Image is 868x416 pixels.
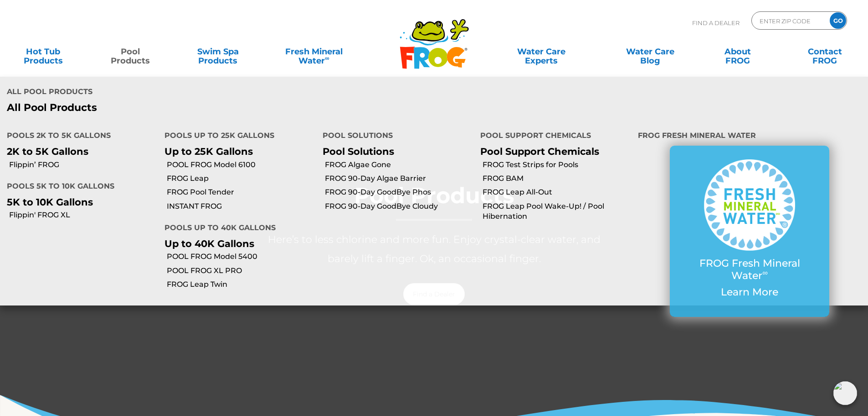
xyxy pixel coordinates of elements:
[616,42,684,61] a: Water CareBlog
[692,11,740,34] p: Find A Dealer
[323,146,394,157] a: Pool Solutions
[167,174,315,184] a: FROG Leap
[483,174,631,184] a: FROG BAM
[9,42,77,61] a: Hot TubProducts
[480,146,624,157] p: Pool Support Chemicals
[325,187,473,197] a: FROG 90-Day GoodBye Phos
[325,201,473,211] a: FROG 90-Day GoodBye Cloudy
[830,12,846,29] input: GO
[483,201,631,222] a: FROG Leap Pool Wake-Up! / Pool Hibernation
[791,42,859,61] a: ContactFROG
[759,14,820,27] input: Zip Code Form
[167,187,315,197] a: FROG Pool Tender
[486,42,596,61] a: Water CareExperts
[167,201,315,211] a: INSTANT FROG
[9,210,158,220] a: Flippin' FROG XL
[480,127,624,146] h4: Pool Support Chemicals
[164,238,308,249] p: Up to 40K Gallons
[167,279,315,290] a: FROG Leap Twin
[164,146,308,157] p: Up to 25K Gallons
[9,160,158,170] a: Flippin’ FROG
[325,54,329,62] sup: ∞
[7,84,427,102] h4: All Pool Products
[323,127,467,146] h4: Pool Solutions
[7,127,151,146] h4: Pools 2K to 5K Gallons
[688,286,811,298] p: Learn More
[97,42,164,61] a: PoolProducts
[167,266,315,276] a: POOL FROG XL PRO
[325,174,473,184] a: FROG 90-Day Algae Barrier
[704,42,771,61] a: AboutFROG
[483,160,631,170] a: FROG Test Strips for Pools
[164,220,308,238] h4: Pools up to 40K Gallons
[833,381,857,405] img: openIcon
[184,42,252,61] a: Swim SpaProducts
[325,160,473,170] a: FROG Algae Gone
[7,102,427,114] a: All Pool Products
[7,178,151,196] h4: Pools 5K to 10K Gallons
[638,127,861,146] h4: FROG Fresh Mineral Water
[762,268,768,277] sup: ∞
[688,159,811,303] a: FROG Fresh Mineral Water∞ Learn More
[167,160,315,170] a: POOL FROG Model 6100
[7,196,151,208] p: 5K to 10K Gallons
[7,146,151,157] p: 2K to 5K Gallons
[164,127,308,146] h4: Pools up to 25K Gallons
[688,258,811,282] p: FROG Fresh Mineral Water
[271,42,356,61] a: Fresh MineralWater∞
[167,252,315,262] a: POOL FROG Model 5400
[483,187,631,197] a: FROG Leap All-Out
